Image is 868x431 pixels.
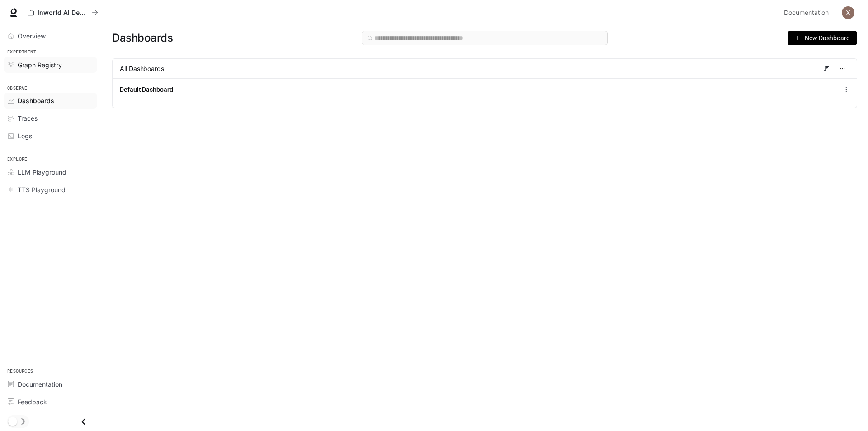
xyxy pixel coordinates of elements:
p: Inworld AI Demos [38,9,88,17]
a: Documentation [780,4,835,22]
span: Dashboards [112,29,173,47]
a: Traces [4,110,97,126]
a: TTS Playground [4,182,97,198]
a: Overview [4,28,97,44]
a: Logs [4,128,97,144]
a: Dashboards [4,93,97,109]
button: User avatar [839,4,857,22]
a: LLM Playground [4,164,97,180]
button: New Dashboard [788,31,857,45]
span: Logs [18,131,32,141]
span: New Dashboard [805,33,850,43]
a: Feedback [4,394,97,410]
button: All workspaces [24,4,102,22]
span: TTS Playground [18,185,66,194]
span: Dark mode toggle [8,416,17,426]
a: Documentation [4,376,97,392]
span: Overview [18,31,46,41]
span: Traces [18,114,38,123]
a: Graph Registry [4,57,97,73]
span: Documentation [18,379,62,389]
a: Default Dashboard [120,85,173,94]
img: User avatar [842,6,854,19]
span: Feedback [18,397,47,407]
span: Dashboards [18,96,54,105]
span: LLM Playground [18,167,66,177]
button: Close drawer [73,412,94,431]
span: Graph Registry [18,60,62,70]
span: Documentation [784,7,829,19]
span: All Dashboards [120,64,164,73]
